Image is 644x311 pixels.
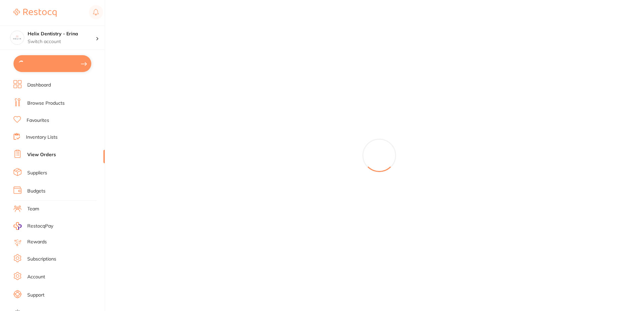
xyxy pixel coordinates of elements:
[28,38,96,45] p: Switch account
[10,31,24,44] img: Helix Dentistry - Erina
[13,5,57,21] a: Restocq Logo
[13,222,22,230] img: RestocqPay
[27,223,53,230] span: RestocqPay
[27,82,51,89] a: Dashboard
[13,9,57,17] img: Restocq Logo
[27,206,39,212] a: Team
[26,134,58,141] a: Inventory Lists
[27,188,45,195] a: Budgets
[27,292,44,299] a: Support
[27,170,47,176] a: Suppliers
[27,151,56,158] a: View Orders
[28,31,96,37] h4: Helix Dentistry - Erina
[27,117,49,124] a: Favourites
[27,239,47,245] a: Rewards
[13,222,53,230] a: RestocqPay
[27,256,56,263] a: Subscriptions
[27,100,65,107] a: Browse Products
[27,274,45,280] a: Account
